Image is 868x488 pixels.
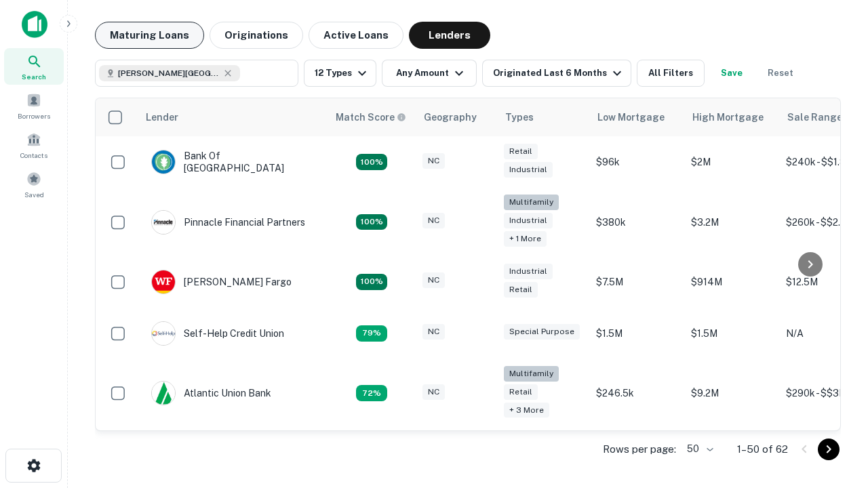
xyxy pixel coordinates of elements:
[409,22,490,49] button: Lenders
[356,385,387,401] div: Matching Properties: 10, hasApolloMatch: undefined
[309,22,403,49] button: Active Loans
[504,366,559,382] div: Multifamily
[146,109,178,125] div: Lender
[95,22,204,49] button: Maturing Loans
[597,109,665,125] div: Low Mortgage
[504,231,547,247] div: + 1 more
[328,98,416,136] th: Capitalize uses an advanced AI algorithm to match your search with the best lender. The match sco...
[304,60,376,87] button: 12 Types
[152,322,175,345] img: picture
[20,150,47,161] span: Contacts
[151,210,305,235] div: Pinnacle Financial Partners
[637,60,705,87] button: All Filters
[336,110,403,125] h6: Match Score
[504,324,580,340] div: Special Purpose
[416,98,497,136] th: Geography
[589,136,684,188] td: $96k
[382,60,477,87] button: Any Amount
[422,384,445,400] div: NC
[422,324,445,340] div: NC
[152,211,175,234] img: picture
[504,144,538,159] div: Retail
[152,150,175,174] img: picture
[151,321,284,346] div: Self-help Credit Union
[603,441,676,457] p: Rows per page:
[4,48,64,85] a: Search
[759,60,802,87] button: Reset
[589,427,684,479] td: $200k
[589,98,684,136] th: Low Mortgage
[710,60,753,87] button: Save your search to get updates of matches that match your search criteria.
[684,427,779,479] td: $3.3M
[336,110,406,125] div: Capitalize uses an advanced AI algorithm to match your search with the best lender. The match sco...
[589,256,684,308] td: $7.5M
[589,188,684,256] td: $380k
[684,136,779,188] td: $2M
[422,213,445,228] div: NC
[210,22,303,49] button: Originations
[356,274,387,290] div: Matching Properties: 15, hasApolloMatch: undefined
[505,109,534,125] div: Types
[482,60,631,87] button: Originated Last 6 Months
[684,188,779,256] td: $3.2M
[356,325,387,342] div: Matching Properties: 11, hasApolloMatch: undefined
[356,214,387,230] div: Matching Properties: 25, hasApolloMatch: undefined
[138,98,328,136] th: Lender
[22,11,47,38] img: capitalize-icon.png
[152,382,175,405] img: picture
[504,213,553,228] div: Industrial
[737,441,788,457] p: 1–50 of 62
[493,65,625,81] div: Originated Last 6 Months
[684,98,779,136] th: High Mortgage
[24,189,44,200] span: Saved
[504,384,538,400] div: Retail
[504,403,549,418] div: + 3 more
[684,359,779,428] td: $9.2M
[504,282,538,298] div: Retail
[422,272,445,288] div: NC
[4,87,64,124] a: Borrowers
[818,439,840,460] button: Go to next page
[682,439,715,459] div: 50
[18,110,50,121] span: Borrowers
[692,109,764,125] div: High Mortgage
[497,98,589,136] th: Types
[504,162,553,178] div: Industrial
[589,308,684,359] td: $1.5M
[151,150,314,174] div: Bank Of [GEOGRAPHIC_DATA]
[504,195,559,210] div: Multifamily
[356,154,387,170] div: Matching Properties: 14, hasApolloMatch: undefined
[4,166,64,203] a: Saved
[151,270,292,294] div: [PERSON_NAME] Fargo
[152,270,175,293] img: picture
[118,67,220,79] span: [PERSON_NAME][GEOGRAPHIC_DATA], [GEOGRAPHIC_DATA]
[151,381,271,405] div: Atlantic Union Bank
[684,256,779,308] td: $914M
[589,359,684,428] td: $246.5k
[424,109,477,125] div: Geography
[422,153,445,169] div: NC
[504,264,553,279] div: Industrial
[800,336,868,401] iframe: Chat Widget
[4,127,64,163] a: Contacts
[684,308,779,359] td: $1.5M
[22,71,46,82] span: Search
[787,109,842,125] div: Sale Range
